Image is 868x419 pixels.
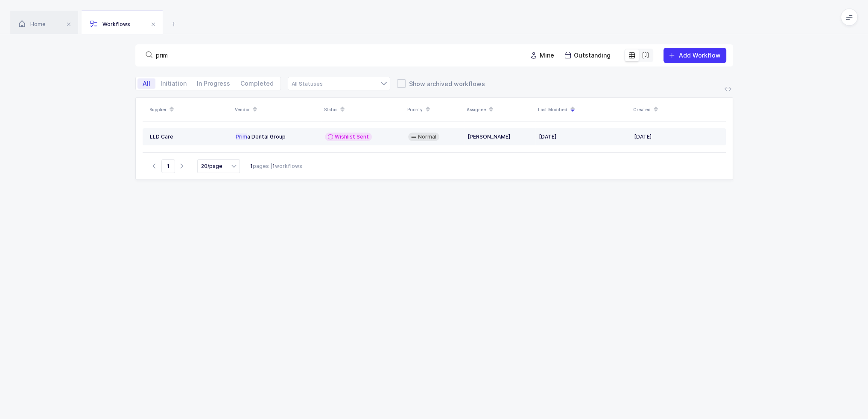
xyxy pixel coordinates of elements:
span: Show archived workflows [406,80,485,88]
b: 1 [272,163,275,169]
div: Vendor [235,102,319,117]
span: All [143,81,150,87]
span: Initiation [161,81,187,87]
div: pages | workflows [250,162,302,170]
div: Assignee [467,102,533,117]
div: Status [324,102,402,117]
input: Select [197,159,240,173]
span: Normal [418,133,436,140]
span: Add Workflow [679,52,721,59]
div: Supplier [149,102,230,117]
div: Created [633,102,723,117]
span: Completed [240,81,274,87]
span: Wishlist Sent [335,133,369,140]
div: Priority [407,102,462,117]
span: Mine [540,51,554,60]
span: Prim [236,133,247,140]
b: 1 [250,163,253,169]
span: In Progress [197,81,230,87]
div: [DATE] [634,133,719,140]
div: [PERSON_NAME] [468,133,532,140]
span: Outstanding [574,51,611,60]
input: Joey, search your workflows here [156,51,517,60]
div: a Dental Group [236,133,318,140]
div: [DATE] [539,133,627,140]
div: Last Modified [538,102,628,117]
span: Go to [161,159,175,173]
button: Add Workflow [663,48,726,63]
span: Workflows [90,21,130,27]
span: Home [19,21,46,27]
div: LLD Care [150,133,229,140]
